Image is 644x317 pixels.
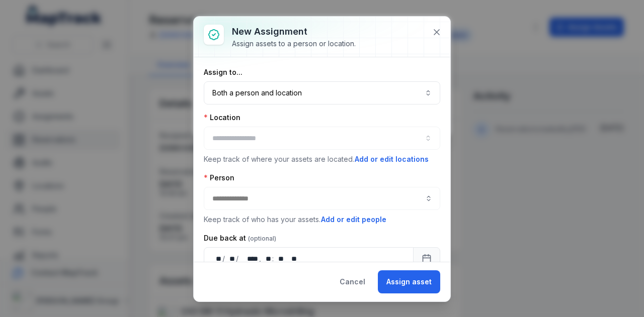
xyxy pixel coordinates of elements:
div: year, [239,254,259,264]
label: Due back at [204,233,276,243]
label: Assign to... [204,67,243,77]
div: hour, [262,254,272,264]
div: Assign assets to a person or location. [232,39,356,49]
p: Keep track of who has your assets. [204,214,440,225]
button: Add or edit locations [354,154,429,165]
div: am/pm, [287,254,298,264]
p: Keep track of where your assets are located. [204,154,440,165]
div: day, [212,254,222,264]
label: Person [204,173,234,183]
h3: New assignment [232,25,356,39]
button: Assign asset [378,270,440,293]
div: month, [226,254,236,264]
div: , [259,254,262,264]
div: / [236,254,239,264]
button: Both a person and location [204,81,440,104]
button: Add or edit people [320,214,387,225]
label: Location [204,113,240,123]
div: minute, [275,254,285,264]
button: Calendar [413,247,440,270]
div: / [222,254,226,264]
button: Cancel [331,270,374,293]
div: : [272,254,275,264]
